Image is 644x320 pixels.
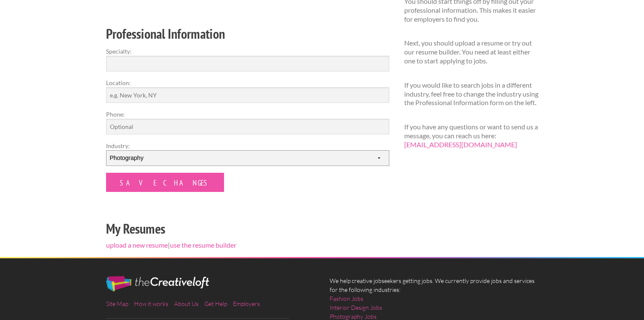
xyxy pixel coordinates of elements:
[106,173,224,192] input: Save Changes
[204,300,227,307] a: Get Help
[106,219,389,238] h2: My Resumes
[106,78,389,87] label: Location:
[106,119,389,134] input: Optional
[134,300,168,307] a: How it works
[106,276,209,291] img: The Creative Loft
[404,39,538,65] p: Next, you should upload a resume or try out our resume builder. You need at least either one to s...
[106,87,389,103] input: e.g. New York, NY
[404,123,538,149] p: If you have any questions or want to send us a message, you can reach us here:
[404,81,538,107] p: If you would like to search jobs in a different industry, feel free to change the industry using ...
[330,303,382,312] a: Interior Design Jobs
[233,300,260,307] a: Employers
[106,110,389,119] label: Phone:
[106,24,389,43] h2: Professional Information
[174,300,198,307] a: About Us
[330,294,363,303] a: Fashion Jobs
[106,47,389,56] label: Specialty:
[404,140,517,149] a: [EMAIL_ADDRESS][DOMAIN_NAME]
[106,241,168,249] a: upload a new resume
[106,141,389,150] label: Industry:
[106,300,128,307] a: Site Map
[170,241,236,249] a: use the resume builder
